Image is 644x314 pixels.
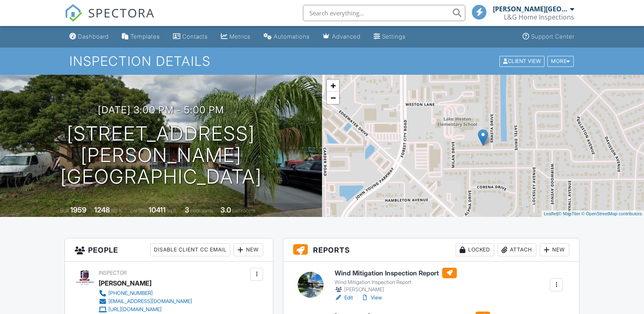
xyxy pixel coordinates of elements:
[130,33,160,40] div: Templates
[558,211,580,216] a: © MapTiler
[327,92,339,104] a: Zoom out
[327,80,339,92] a: Zoom in
[218,29,254,44] a: Metrics
[497,243,536,256] div: Attach
[99,277,151,289] div: [PERSON_NAME]
[335,279,457,286] div: Wind Mitigation Inspection Report
[519,29,578,44] a: Support Center
[335,268,457,294] a: Wind Mitigation Inspection Report Wind Mitigation Inspection Report [PERSON_NAME]
[108,298,192,305] div: [EMAIL_ADDRESS][DOMAIN_NAME]
[220,206,231,214] div: 3.0
[170,29,211,44] a: Contacts
[130,208,147,214] span: Lot Size
[65,4,82,22] img: The Best Home Inspection Software - Spectora
[99,297,192,305] a: [EMAIL_ADDRESS][DOMAIN_NAME]
[382,33,406,40] div: Settings
[531,33,575,40] div: Support Center
[283,238,579,262] h3: Reports
[108,306,162,313] div: [URL][DOMAIN_NAME]
[456,243,494,256] div: Locked
[232,208,255,214] span: bathrooms
[98,104,224,115] h3: [DATE] 3:00 pm - 5:00 pm
[78,33,109,40] div: Dashboard
[149,206,166,214] div: 10411
[94,206,110,214] div: 1248
[65,11,155,28] a: SPECTORA
[190,208,213,214] span: bedrooms
[370,29,409,44] a: Settings
[99,305,192,314] a: [URL][DOMAIN_NAME]
[60,208,69,214] span: Built
[320,29,364,44] a: Advanced
[335,294,353,302] a: Edit
[99,289,192,297] a: [PHONE_NUMBER]
[332,33,361,40] div: Advanced
[547,56,574,67] div: More
[233,243,263,256] div: New
[111,208,123,214] span: sq. ft.
[88,4,155,21] span: SPECTORA
[119,29,163,44] a: Templates
[504,13,574,21] div: L&G Home Inspections
[499,56,545,67] div: Client View
[185,206,189,214] div: 3
[69,54,574,68] h1: Inspection Details
[544,211,557,216] a: Leaflet
[260,29,313,44] a: Automations (Basic)
[66,29,112,44] a: Dashboard
[335,268,457,278] h6: Wind Mitigation Inspection Report
[303,5,465,21] input: Search everything...
[581,211,642,216] a: © OpenStreetMap contributors
[229,33,251,40] div: Metrics
[540,243,569,256] div: New
[150,243,230,256] div: Disable Client CC Email
[13,123,309,187] h1: [STREET_ADDRESS][PERSON_NAME] [GEOGRAPHIC_DATA]
[499,58,547,64] a: Client View
[167,208,177,214] span: sq.ft.
[361,294,382,302] a: View
[108,290,153,297] div: [PHONE_NUMBER]
[70,206,86,214] div: 1959
[274,33,310,40] div: Automations
[493,5,568,13] div: [PERSON_NAME][GEOGRAPHIC_DATA]
[65,238,273,262] h3: People
[99,270,127,276] span: Inspector
[335,286,457,294] div: [PERSON_NAME]
[542,210,644,217] div: |
[182,33,208,40] div: Contacts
